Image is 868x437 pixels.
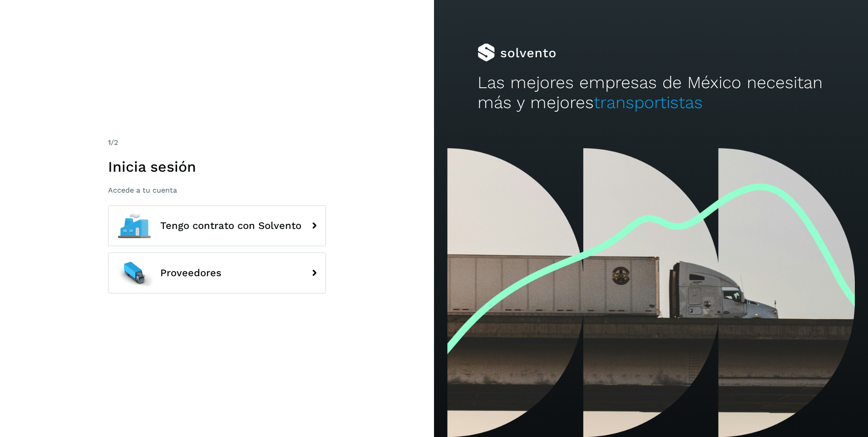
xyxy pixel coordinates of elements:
h2: Las mejores empresas de México necesitan más y mejores [478,73,825,113]
span: 1 [108,138,111,147]
button: Tengo contrato con Solvento [108,205,326,246]
span: transportistas [594,93,703,112]
h1: Inicia sesión [108,158,326,175]
p: Accede a tu cuenta [108,186,326,194]
span: Proveedores [160,268,222,278]
span: Tengo contrato con Solvento [160,220,301,231]
button: Proveedores [108,253,326,293]
div: /2 [108,137,326,148]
